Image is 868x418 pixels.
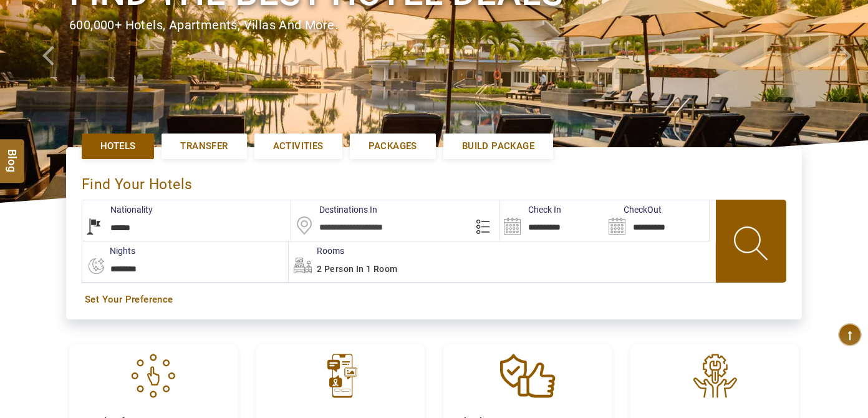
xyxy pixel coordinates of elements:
[289,245,344,257] label: Rooms
[500,203,561,216] label: Check In
[82,163,786,200] div: Find Your Hotels
[82,134,154,159] a: Hotels
[69,16,799,34] div: 600,000+ hotels, apartments, villas and more.
[350,134,436,159] a: Packages
[254,134,342,159] a: Activities
[180,140,228,153] span: Transfer
[369,140,417,153] span: Packages
[462,140,534,153] span: Build Package
[82,245,135,257] label: nights
[500,200,604,241] input: Search
[4,149,21,160] span: Blog
[162,134,246,159] a: Transfer
[100,140,135,153] span: Hotels
[85,293,783,306] a: Set Your Preference
[605,203,662,216] label: CheckOut
[605,200,709,241] input: Search
[82,203,153,216] label: Nationality
[317,264,397,274] span: 2 Person in 1 Room
[443,134,553,159] a: Build Package
[273,140,324,153] span: Activities
[291,203,377,216] label: Destinations In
